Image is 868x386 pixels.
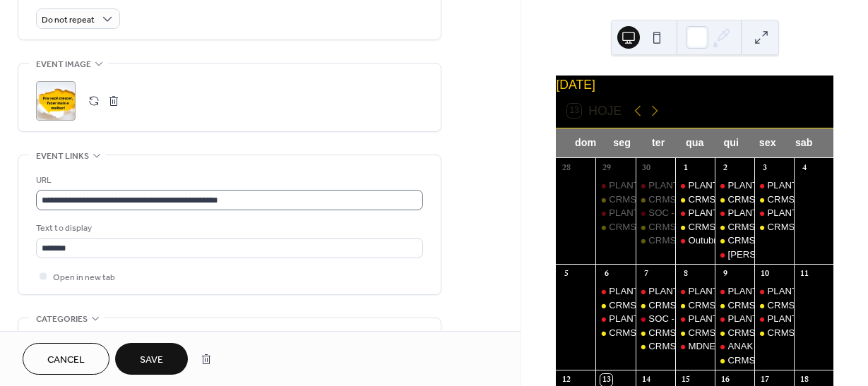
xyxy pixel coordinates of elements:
div: 8 [679,268,691,280]
div: [PERSON_NAME] - Marketing [728,248,854,261]
div: CRMSST - PLANTÃO CRM [688,299,802,312]
div: CRMSST - PLANTÃO CRM [728,299,843,312]
div: 7 [640,268,652,280]
div: PLANTÃO suporte [636,179,675,192]
div: PLANTÃO suporte [675,285,715,298]
div: PLANTÃO suporte [609,313,686,325]
div: PLANTÃO suporte [595,285,635,298]
div: CRMSST - PLANTÃO CRM [688,193,802,206]
span: Categories [36,312,88,327]
div: PLANTÃO suporte [648,179,725,192]
div: PLANTÃO suporte [715,285,754,298]
div: CRMSST - PLANTÃO CRM [675,221,715,234]
div: PLANTÃO suporte [675,207,715,219]
div: CRMSST - PLANTÃO CRM [754,327,794,339]
div: [DATE] [556,76,833,94]
div: PLANTÃO suporte [768,285,845,298]
div: SOC - Questionário Digital [648,313,758,325]
div: SOC - BIOMETRIA FACIAL [636,207,675,219]
div: CRMSST - PLANTÃO CRM [728,354,843,367]
div: PLANTÃO suporte [728,179,805,192]
div: CRMSST - PLANTÃO CRM [715,299,754,312]
span: Cancel [47,353,85,368]
div: CRMSST - PLANTÃO CRM [648,193,763,206]
div: 18 [798,374,810,386]
div: CRMSST - PLANTÃO CRM [636,299,675,312]
div: PLANTÃO suporte [754,207,794,219]
div: 4 [798,162,810,174]
div: CRMSST - PLANTÃO CRM [648,234,763,247]
div: sex [749,128,786,157]
div: CRMSST - PLANTÃO CRM [595,193,635,206]
div: qua [677,128,713,157]
div: dom [567,128,604,157]
div: CRMSST - PLANTÃO CRM [636,193,675,206]
button: Cancel [23,343,109,375]
div: Outubro ROSA - O impacto emocional na Saúde da Mulher! [675,234,715,247]
div: PLANTÃO suporte [675,179,715,192]
div: PLANTÃO suporte [754,179,794,192]
span: Do not repeat [42,12,95,28]
div: CRMSST - Gestão e controle de propostas [648,327,826,339]
div: PLANTÃO suporte [595,207,635,219]
div: CRMSST - PLANTÃO CRM [609,193,723,206]
div: PLANTÃO suporte [609,179,686,192]
div: seg [604,128,641,157]
div: SOC - BIOMETRIA FACIAL [648,207,762,219]
div: ANAK Club - treinamentos [715,340,754,353]
div: CRMSST - PLANTÃO CRM [728,193,843,206]
div: PLANTÃO suporte [688,285,765,298]
div: PLANTÃO suporte [754,285,794,298]
div: 28 [561,162,573,174]
div: 30 [640,162,652,174]
div: 12 [561,374,573,386]
div: CRMSST - PLANTÃO CRM [595,221,635,234]
div: PLANTÃO suporte [728,313,805,325]
div: CRMSST - PLANTÃO CRM [595,299,635,312]
div: 10 [759,268,771,280]
div: CRMSST - PLANTÃO CRM [715,354,754,367]
div: CRMSST - Negócios e linha do tempo [715,327,754,339]
div: CRMSST - PLANTÃO CRM [675,193,715,206]
div: PLANTÃO suporte [688,179,765,192]
div: URL [36,173,420,188]
div: PLANTÃO suporte [688,313,765,325]
div: CRMSST - PLANTÃO CRM [675,327,715,339]
div: CRMSST - PLANTÃO CRM [636,234,675,247]
div: PLANTÃO suporte [595,179,635,192]
div: CRMSST - PLANTÃO CRM [688,327,802,339]
div: PLANTÃO suporte [636,285,675,298]
div: CRMSST - PLANTÃO CRM [595,327,635,339]
div: 16 [719,374,731,386]
div: 1 [679,162,691,174]
div: CRMSST - PLANTÃO CRM [648,340,763,353]
span: Open in new tab [53,270,115,285]
div: PLANTÃO suporte [728,207,805,219]
div: CRMSST - Modelos de propostas [715,221,754,234]
div: CRMSST - PLANTÃO CRM [609,327,723,339]
div: 13 [600,374,612,386]
div: 3 [759,162,771,174]
div: 5 [561,268,573,280]
div: PLANTÃO suporte [609,207,686,219]
div: 6 [600,268,612,280]
div: PLANTÃO suporte [595,313,635,325]
div: MDNET - SISTEMA FINANCEIRO apresentação [675,340,715,353]
span: Save [140,353,163,368]
div: qui [713,128,749,157]
div: PLANTÃO suporte [768,179,845,192]
div: 11 [798,268,810,280]
div: 9 [719,268,731,280]
div: CRMSST - PLANTÃO CRM [609,299,723,312]
div: CRMSST - PLANTÃO CRM [648,299,763,312]
div: PLANTÃO suporte [675,313,715,325]
div: CRMSST - INSERINDO VALORES NA PROPOSTA [636,221,675,234]
div: CRMSST - INSERINDO VALORES NA PROPOSTA [648,221,862,234]
div: PLANTÃO suporte [715,313,754,325]
div: ANAK Club - treinamentos [728,340,838,353]
div: CRMSST - PLANTÃO CRM [754,299,794,312]
div: Text to display [36,221,420,236]
div: PLANTÃO suporte [754,313,794,325]
div: CRMSST - PLANTÃO CRM [715,234,754,247]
